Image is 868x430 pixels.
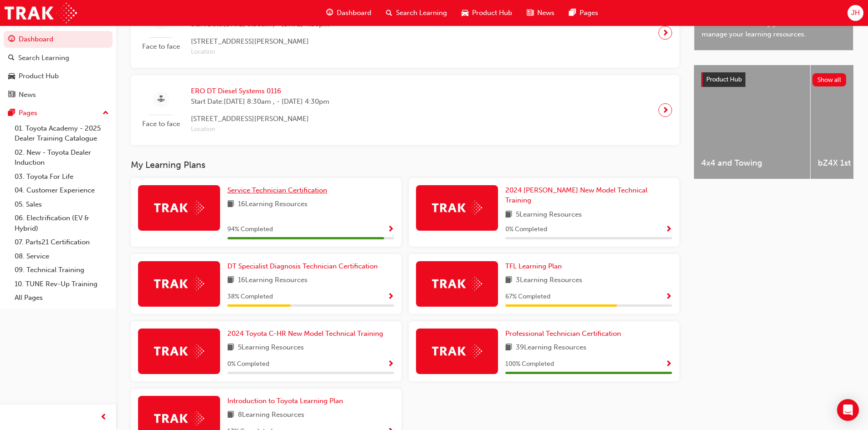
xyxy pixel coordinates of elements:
[701,72,846,87] a: Product HubShow all
[505,185,672,206] a: 2024 [PERSON_NAME] New Model Technical Training
[432,201,482,215] img: Trak
[154,277,204,291] img: Trak
[238,199,308,210] span: 16 Learning Resources
[432,344,482,358] img: Trak
[580,8,598,18] span: Pages
[19,108,37,118] div: Pages
[8,91,15,99] span: news-icon
[379,4,454,22] a: search-iconSearch Learning
[4,105,113,121] button: Pages
[227,359,269,369] span: 0 % Completed
[527,7,534,19] span: news-icon
[191,47,329,57] span: Location
[847,5,863,21] button: JH
[505,329,625,339] a: Professional Technician Certification
[227,262,378,270] span: DT Specialist Diagnosis Technician Certification
[387,293,394,301] span: Show Progress
[227,410,234,421] span: book-icon
[812,73,847,86] button: Show all
[158,94,164,105] span: sessionType_FACE_TO_FACE-icon
[505,262,562,270] span: TFL Learning Plan
[227,292,273,302] span: 38 % Completed
[154,411,204,425] img: Trak
[227,224,273,235] span: 94 % Completed
[11,277,113,291] a: 10. TUNE Rev-Up Training
[4,50,113,66] a: Search Learning
[238,275,308,286] span: 16 Learning Resources
[227,275,234,286] span: book-icon
[191,86,329,96] span: ERO DT Diesel Systems 0116
[337,8,371,18] span: Dashboard
[100,412,107,423] span: prev-icon
[191,124,329,135] span: Location
[665,293,672,301] span: Show Progress
[454,4,519,22] a: car-iconProduct Hub
[516,342,586,354] span: 39 Learning Resources
[8,109,15,117] span: pages-icon
[154,344,204,358] img: Trak
[19,90,36,100] div: News
[154,201,204,215] img: Trak
[11,235,113,249] a: 07. Parts21 Certification
[505,186,647,205] span: 2024 [PERSON_NAME] New Model Technical Training
[462,7,468,19] span: car-icon
[516,209,582,221] span: 5 Learning Resources
[227,185,331,196] a: Service Technician Certification
[8,35,15,44] span: guage-icon
[227,199,234,210] span: book-icon
[8,72,15,81] span: car-icon
[537,8,555,18] span: News
[706,76,742,83] span: Product Hub
[4,86,113,103] a: News
[665,291,672,303] button: Show Progress
[505,292,550,302] span: 67 % Completed
[5,3,77,23] img: Trak
[4,68,113,85] a: Product Hub
[227,186,327,194] span: Service Technician Certification
[138,119,184,129] span: Face to face
[387,360,394,369] span: Show Progress
[386,7,392,19] span: search-icon
[191,114,329,124] span: [STREET_ADDRESS][PERSON_NAME]
[516,275,582,286] span: 3 Learning Resources
[432,277,482,291] img: Trak
[11,249,113,263] a: 08. Service
[694,65,810,179] a: 4x4 and Towing
[11,291,113,305] a: All Pages
[851,8,860,18] span: JH
[191,96,329,107] span: Start Date: [DATE] 8:30am , - [DATE] 4:30pm
[227,261,381,272] a: DT Specialist Diagnosis Technician Certification
[227,396,347,406] a: Introduction to Toyota Learning Plan
[519,4,562,22] a: news-iconNews
[505,329,621,338] span: Professional Technician Certification
[227,329,383,338] span: 2024 Toyota C-HR New Model Technical Training
[11,170,113,184] a: 03. Toyota For Life
[505,209,512,221] span: book-icon
[662,104,669,116] span: next-icon
[18,53,69,63] div: Search Learning
[662,26,669,39] span: next-icon
[8,54,15,62] span: search-icon
[702,19,846,39] span: Revolutionise the way you access and manage your learning resources.
[103,107,109,119] span: up-icon
[387,224,394,235] button: Show Progress
[665,360,672,369] span: Show Progress
[19,71,59,81] div: Product Hub
[227,329,387,339] a: 2024 Toyota C-HR New Model Technical Training
[396,8,447,18] span: Search Learning
[387,291,394,303] button: Show Progress
[138,41,184,52] span: Face to face
[837,399,859,421] div: Open Intercom Messenger
[238,342,304,354] span: 5 Learning Resources
[326,7,333,19] span: guage-icon
[11,197,113,212] a: 05. Sales
[138,5,672,61] a: Face to faceERO DT Petrol Systems 0112Start Date:[DATE] 8:30am , - [DATE] 4:30pm[STREET_ADDRESS][...
[11,146,113,170] a: 02. New - Toyota Dealer Induction
[4,31,113,48] a: Dashboard
[4,29,113,105] button: DashboardSearch LearningProduct HubNews
[11,263,113,277] a: 09. Technical Training
[665,226,672,234] span: Show Progress
[11,211,113,235] a: 06. Electrification (EV & Hybrid)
